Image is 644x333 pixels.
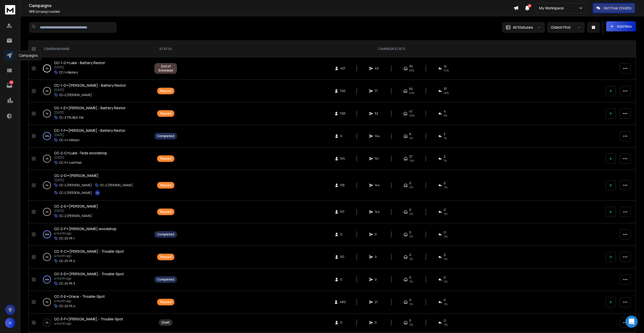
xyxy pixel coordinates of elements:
p: 0 % [46,66,48,71]
span: 14 [444,64,447,68]
span: 517 [340,255,345,259]
span: 0 [340,277,345,282]
span: 52 [375,112,380,116]
a: CC-1-D=[PERSON_NAME] - Battery Restor [54,83,126,88]
span: 0% [409,323,413,327]
div: Paused [160,300,172,304]
p: CC-2 [PERSON_NAME] [100,183,133,187]
span: 0 [444,253,446,257]
div: Completed [157,277,174,282]
span: 0 [409,181,411,185]
span: 1 % [444,136,447,140]
p: 0 % [46,300,48,305]
p: CC-2 [PERSON_NAME] [59,214,92,218]
span: 0 [375,277,380,282]
span: 27 [409,155,412,159]
th: STATUS [151,41,180,57]
span: 0% [409,234,413,238]
span: 0 % [409,302,413,306]
span: 514 [340,157,345,161]
div: Paused [160,157,172,161]
p: [DATE] [54,88,126,92]
span: 0 % [409,212,413,216]
p: Get Free Credits [603,6,632,11]
p: 100 % [45,134,49,139]
span: 480 [340,300,346,304]
a: CC-1-C=Luke - Battery Restor [54,60,105,65]
p: [DATE] [54,65,105,69]
span: CC-1-E=[PERSON_NAME] - Battery Restor [54,105,126,110]
button: +4 [95,190,100,195]
a: CC-2-F=[PERSON_NAME] woodshop [54,226,117,231]
p: 100 % [45,277,49,282]
span: 144 [375,210,380,214]
a: CC-3-C=[PERSON_NAME] - Trouble-Spot [54,249,124,254]
span: 40 [375,66,380,70]
p: CC-25-Pt-2 [59,259,75,263]
td: 100%CC-3-D=[PERSON_NAME] - Trouble-Spota month agoCC-25-Pt-3 [38,268,151,291]
span: 0 [340,232,345,236]
span: 0 [375,321,380,325]
a: 87 [4,80,14,90]
span: CC-3-D=[PERSON_NAME] - Trouble-Spot [54,271,124,276]
span: 21 [375,300,380,304]
span: 700 [340,89,345,93]
span: 35 % [444,68,449,72]
p: [DATE] [54,209,98,213]
span: 0 [444,275,446,280]
td: 0%CC-3-E=Grace - Trouble-Spota month agoCC-25-Pt-4 [38,291,151,313]
a: CC-1-E=[PERSON_NAME] - Battery Restor [54,105,126,110]
span: 85 % [409,68,414,72]
span: 0% [444,234,448,238]
p: CC-3 TRUBLE-Fat [59,116,84,120]
span: 2 [444,155,445,159]
p: 0 % [46,88,48,94]
span: 0 [409,319,411,323]
span: 144 [375,183,380,187]
span: 706 [340,112,345,116]
a: CC-3-E=Grace - Trouble-Spot [54,294,105,299]
span: 0 [444,319,446,323]
td: 100%CC-2-F=[PERSON_NAME] woodshopa month agoCC-25-Pt-1 [38,223,151,246]
span: 0 [409,253,411,257]
div: Paused [160,112,172,116]
span: 0 [340,321,345,325]
td: 100%CC-1-F=[PERSON_NAME] - Battery Restor[DATE]CC-4= Mitolyn [38,125,151,147]
span: CC-1-C=Luke - Battery Restor [54,60,105,65]
p: My Workspace [539,6,566,11]
td: 0%CC-1-C=Luke - Battery Restor[DATE]CC-1=Battery [38,57,151,80]
td: 0%CC-3-C=[PERSON_NAME] - Trouble-Spota month agoCC-25-Pt-2 [38,246,151,268]
span: 401 [340,66,345,70]
td: 0%CC-1-E=[PERSON_NAME] - Battery Restor[DATE]CC-3 TRUBLE-Fat [38,102,151,125]
a: CC-2-C=Luke -Teds woodshop [54,151,107,156]
span: CC-1-F=[PERSON_NAME] - Battery Restor [54,128,125,133]
span: 48 % [444,91,449,95]
p: 0 % [46,254,48,260]
span: H [5,318,15,328]
a: CC-2-E=[PERSON_NAME] [54,204,98,209]
span: 0 [409,230,411,234]
div: Campaigns [15,51,41,60]
span: CC-2-D=[PERSON_NAME] [54,173,98,178]
p: [DATE] [54,178,146,182]
span: 0 [409,208,411,212]
span: 0 % [444,185,448,189]
span: 1 % [444,159,447,163]
span: 0% [444,257,448,261]
div: Paused [160,89,172,93]
span: 0% [409,280,413,284]
div: Open Intercom Messenger [625,316,638,328]
span: 515 [340,183,345,187]
div: Completed [157,232,174,236]
p: 0 % [46,111,48,116]
td: 0%CC-3-F=[PERSON_NAME] - Trouble-Spota month ago [38,313,151,332]
div: Completed [157,134,174,138]
span: 47 [409,109,412,114]
span: 0 [409,298,411,302]
span: 50 [409,87,413,91]
p: [DATE] [54,156,107,160]
span: 0 [444,208,446,212]
span: 0 % [409,185,413,189]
